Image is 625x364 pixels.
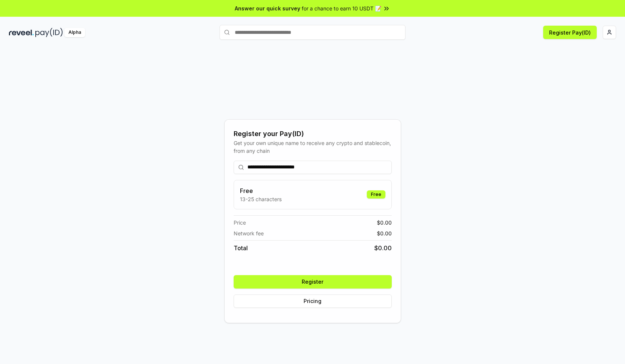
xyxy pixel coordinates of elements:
div: Get your own unique name to receive any crypto and stablecoin, from any chain [234,139,392,155]
div: Free [367,190,385,199]
p: 13-25 characters [240,195,282,203]
button: Pricing [234,294,392,308]
h3: Free [240,186,282,195]
img: reveel_dark [9,28,34,37]
span: for a chance to earn 10 USDT 📝 [302,4,381,12]
img: pay_id [35,28,63,37]
span: $ 0.00 [377,229,392,237]
span: $ 0.00 [377,219,392,226]
span: $ 0.00 [374,244,392,252]
button: Register [234,275,392,289]
span: Answer our quick survey [235,4,300,12]
span: Network fee [234,229,264,237]
span: Total [234,244,248,252]
div: Register your Pay(ID) [234,129,392,139]
div: Alpha [64,28,85,37]
span: Price [234,219,246,226]
button: Register Pay(ID) [543,26,597,39]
